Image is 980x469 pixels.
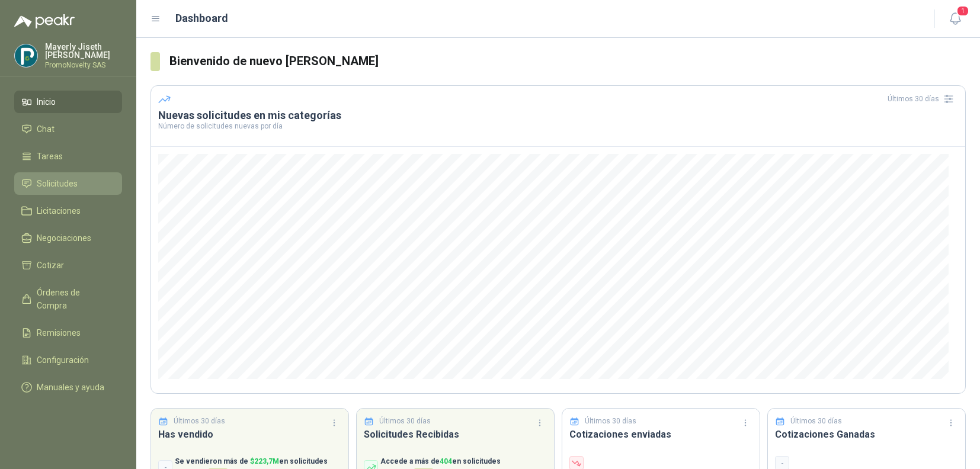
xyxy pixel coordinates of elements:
a: Remisiones [14,322,122,344]
p: Últimos 30 días [379,416,431,427]
p: Últimos 30 días [174,416,225,427]
p: Últimos 30 días [790,416,842,427]
span: Solicitudes [37,177,78,190]
a: Solicitudes [14,172,122,195]
a: Tareas [14,145,122,168]
span: Licitaciones [37,204,81,217]
span: Chat [37,123,55,136]
span: $ 223,7M [250,457,279,465]
span: Inicio [37,95,56,108]
span: Cotizar [37,259,64,272]
h3: Has vendido [158,427,341,442]
h3: Bienvenido de nuevo [PERSON_NAME] [169,52,966,70]
button: 1 [944,8,966,30]
span: 1 [956,5,969,17]
h3: Solicitudes Recibidas [364,427,547,442]
span: Tareas [37,150,63,163]
a: Chat [14,118,122,140]
a: Licitaciones [14,200,122,222]
a: Negociaciones [14,227,122,249]
span: 404 [440,457,452,465]
p: Número de solicitudes nuevas por día [158,123,958,130]
a: Inicio [14,91,122,113]
h3: Cotizaciones Ganadas [775,427,958,442]
h3: Nuevas solicitudes en mis categorías [158,108,958,123]
h1: Dashboard [175,10,228,27]
a: Órdenes de Compra [14,281,122,317]
span: Negociaciones [37,232,91,245]
img: Logo peakr [14,14,75,28]
span: Remisiones [37,326,81,339]
span: Órdenes de Compra [37,286,111,312]
a: Cotizar [14,254,122,277]
p: Mayerly Jiseth [PERSON_NAME] [45,43,122,59]
span: Manuales y ayuda [37,381,104,394]
a: Configuración [14,349,122,371]
a: Manuales y ayuda [14,376,122,399]
h3: Cotizaciones enviadas [569,427,752,442]
p: Últimos 30 días [585,416,636,427]
p: PromoNovelty SAS [45,62,122,69]
img: Company Logo [15,44,37,67]
div: Últimos 30 días [888,89,958,108]
span: Configuración [37,354,89,367]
